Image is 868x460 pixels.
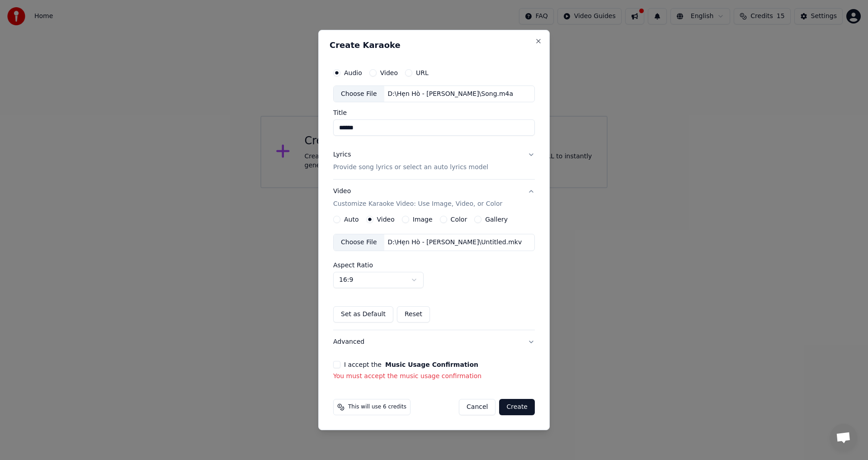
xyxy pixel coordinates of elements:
label: Audio [344,70,362,76]
div: Choose File [334,234,384,251]
button: Cancel [459,399,495,415]
label: Image [413,216,433,223]
p: You must accept the music usage confirmation [333,372,535,381]
div: D:\Hẹn Hò - [PERSON_NAME]\Song.m4a [384,90,517,99]
p: Provide song lyrics or select an auto lyrics model [333,163,488,172]
label: Title [333,110,535,116]
div: Video [333,187,502,209]
button: Reset [397,306,430,322]
label: Video [380,70,398,76]
div: Choose File [334,86,384,102]
label: Video [377,216,395,223]
h2: Create Karaoke [330,41,538,49]
p: Customize Karaoke Video: Use Image, Video, or Color [333,200,502,209]
label: Aspect Ratio [333,262,535,268]
span: This will use 6 credits [348,403,406,411]
button: LyricsProvide song lyrics or select an auto lyrics model [333,143,535,180]
div: Lyrics [333,151,351,160]
label: Gallery [485,216,508,223]
label: Color [451,216,467,223]
button: I accept the [385,361,478,368]
div: D:\Hẹn Hò - [PERSON_NAME]\Untitled.mkv [384,238,526,247]
button: VideoCustomize Karaoke Video: Use Image, Video, or Color [333,180,535,216]
div: VideoCustomize Karaoke Video: Use Image, Video, or Color [333,216,535,330]
button: Create [499,399,535,415]
label: Auto [344,216,359,223]
label: URL [416,70,429,76]
button: Advanced [333,330,535,354]
label: I accept the [344,361,478,368]
button: Set as Default [333,306,393,322]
